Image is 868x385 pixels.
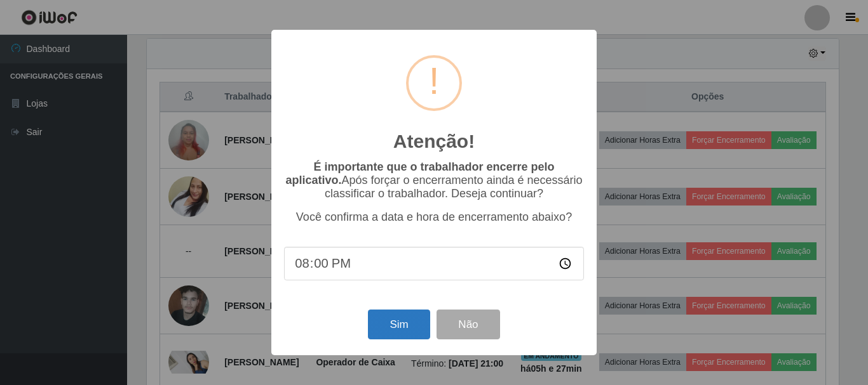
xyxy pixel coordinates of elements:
[285,160,554,186] b: É importante que o trabalhador encerre pelo aplicativo.
[284,211,584,224] p: Você confirma a data e hora de encerramento abaixo?
[437,310,499,339] button: Não
[368,310,430,339] button: Sim
[284,160,584,200] p: Após forçar o encerramento ainda é necessário classificar o trabalhador. Deseja continuar?
[393,130,475,153] h2: Atenção!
